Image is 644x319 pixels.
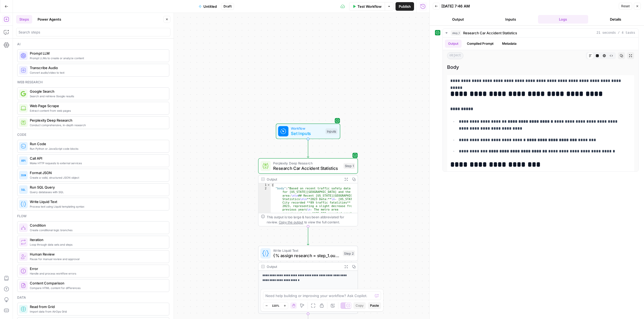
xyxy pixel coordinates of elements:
span: Read from Grid [30,304,165,309]
span: Untitled [203,4,217,9]
button: Compiled Prompt [464,40,497,48]
div: Code [17,132,169,137]
span: Extract content from web pages [30,108,165,113]
div: Output [267,177,340,182]
span: Workflow [291,126,323,131]
g: Edge from step_1 to step_2 [307,227,309,245]
img: vrinnnclop0vshvmafd7ip1g7ohf [21,283,26,288]
span: Write Liquid Text [273,248,340,253]
span: Paste [370,303,379,308]
span: Conduct comprehensive, in-depth research [30,123,165,127]
div: Perplexity Deep ResearchResearch Car Accident StatisticsStep 1Output{ "body":"Based on recent tra... [258,158,358,226]
span: Prompt LLMs to create or analyze content [30,56,165,60]
span: Google Search [30,89,165,94]
div: Output [267,264,340,269]
div: This output is too large & has been abbreviated for review. to view the full content. [267,215,355,225]
span: Research Car Accident Statistics [273,165,341,171]
span: Condition [30,223,165,228]
span: Copy [356,303,364,308]
span: Copy the output [279,220,303,224]
input: Search steps [19,29,168,35]
span: Draft [224,4,232,9]
button: Output [445,40,462,48]
span: 120% [272,303,279,308]
span: Perplexity Deep Research [30,118,165,123]
span: Test Workflow [357,4,382,9]
span: Perplexity Deep Research [273,160,341,166]
div: Flow [17,214,169,219]
button: Details [590,15,641,24]
span: Loop through data sets and steps [30,242,165,247]
span: Process text using Liquid templating syntax [30,204,165,209]
span: Human Review [30,252,165,257]
button: Logs [538,15,588,24]
div: Web research [17,80,169,85]
span: Content Comparison [30,280,165,286]
span: Iteration [30,237,165,242]
g: Edge from start to step_1 [307,139,309,157]
button: 21 seconds / 4 tasks [443,29,638,37]
span: Convert audio/video to text [30,70,165,75]
span: Transcribe Audio [30,65,165,70]
button: Copy [353,302,366,309]
span: Query databases with SQL [30,190,165,194]
span: Run SQL Query [30,185,165,190]
span: Make HTTP requests to external services [30,161,165,165]
button: Metadata [499,40,520,48]
button: Output [433,15,483,24]
span: step_1 [451,30,461,36]
div: Step 2 [343,250,355,256]
span: Reset [621,4,630,9]
span: Format JSON [30,170,165,175]
div: Step 1 [343,163,355,169]
button: Inputs [485,15,536,24]
span: Handle and process workflow errors [30,271,165,276]
span: Toggle code folding, rows 1 through 3 [267,183,270,187]
button: Test Workflow [349,2,385,11]
span: Pause for manual review and approval [30,257,165,261]
span: Run Code [30,141,165,147]
span: Set Inputs [291,130,323,137]
button: Paste [368,302,381,309]
span: Search and retrieve Google results [30,94,165,98]
span: 21 seconds / 4 tasks [597,31,635,35]
div: Inputs [325,128,337,134]
button: Power Agents [34,15,64,24]
span: Import data from AirOps Grid [30,309,165,314]
div: WorkflowSet InputsInputs [258,123,358,139]
span: Create conditional logic branches [30,228,165,232]
span: object [447,52,463,59]
span: Run Python or JavaScript code blocks [30,147,165,151]
button: Publish [396,2,414,11]
div: Write Liquid Text{% assign research = step_1.output.answer %} {{ research | replace: "Source:", "... [258,246,358,314]
span: Compare HTML content for differences [30,286,165,290]
button: Steps [16,15,32,24]
div: 21 seconds / 4 tasks [443,37,638,171]
span: Create a valid, structured JSON object [30,175,165,180]
span: {% assign research = step_1.output.answer %} {{ research | replace: "Source:", "**Source:**" | re... [273,252,340,259]
span: Web Page Scrape [30,103,165,108]
button: Reset [619,3,632,10]
div: Data [17,295,169,300]
span: Body [447,63,634,71]
span: Publish [399,4,411,9]
span: Prompt LLM [30,51,165,56]
span: Research Car Accident Statistics [463,30,517,36]
span: Error [30,266,165,271]
span: Call API [30,156,165,161]
div: Ai [17,42,169,47]
span: Write Liquid Text [30,199,165,204]
button: Untitled [195,2,220,11]
div: 1 [258,183,271,187]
